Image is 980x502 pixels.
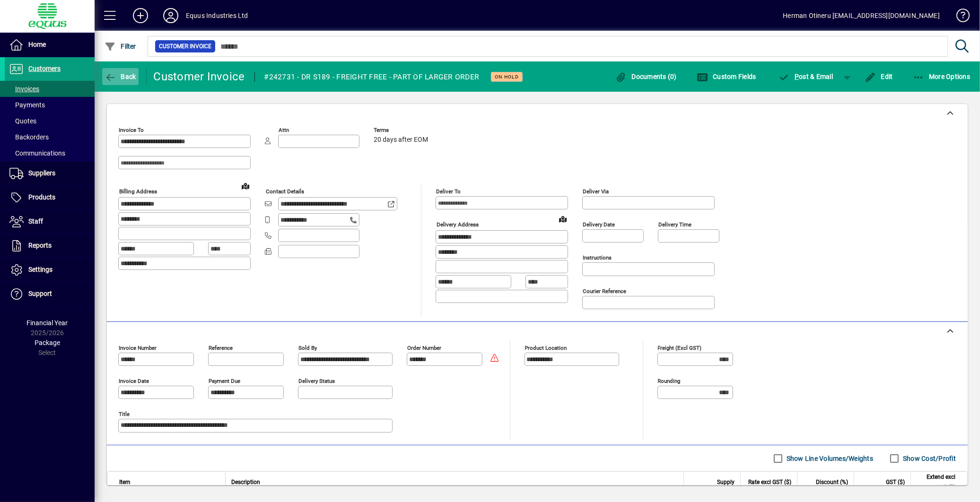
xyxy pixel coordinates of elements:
span: Financial Year [27,319,68,327]
span: Back [105,73,136,80]
div: Equus Industries Ltd [186,8,248,23]
mat-label: Invoice date [119,378,149,384]
span: Communications [9,149,65,157]
span: Support [28,290,52,297]
mat-label: Invoice number [119,345,157,351]
span: Description [231,477,260,487]
mat-label: Attn [279,127,289,133]
a: Invoices [5,81,95,97]
app-page-header-button: Back [95,68,147,85]
div: Customer Invoice [154,69,245,84]
mat-label: Order number [407,345,441,351]
div: Herman Otineru [EMAIL_ADDRESS][DOMAIN_NAME] [783,8,940,23]
a: Reports [5,234,95,258]
label: Show Line Volumes/Weights [785,454,873,463]
mat-label: Freight (excl GST) [658,345,702,351]
button: Post & Email [774,68,838,85]
span: Quotes [9,117,36,125]
a: Home [5,33,95,57]
span: Suppliers [28,169,55,177]
span: Edit [865,73,893,80]
span: Payments [9,101,45,109]
span: Products [28,193,55,201]
span: Item [119,477,131,487]
a: View on map [238,178,253,193]
mat-label: Sold by [298,345,317,351]
mat-label: Product location [525,345,567,351]
span: Supply [717,477,735,487]
mat-label: Delivery date [583,221,615,228]
span: Package [35,339,60,346]
span: Settings [28,266,52,273]
button: Edit [862,68,895,85]
mat-label: Deliver via [583,188,609,195]
a: Suppliers [5,162,95,185]
mat-label: Invoice To [119,127,144,133]
mat-label: Delivery time [658,221,691,228]
button: Add [125,7,156,24]
label: Show Cost/Profit [901,454,956,463]
mat-label: Payment due [209,378,240,384]
a: Knowledge Base [949,2,968,33]
mat-label: Title [119,411,130,417]
a: Payments [5,97,95,113]
span: Invoices [9,85,39,93]
mat-label: Courier Reference [583,288,626,294]
a: Quotes [5,113,95,129]
button: Filter [102,38,139,55]
span: Custom Fields [697,73,756,80]
a: Staff [5,210,95,234]
a: Communications [5,145,95,161]
span: More Options [913,73,971,80]
span: Filter [105,43,136,50]
button: Profile [156,7,186,24]
span: Documents (0) [615,73,677,80]
span: Discount (%) [816,477,848,487]
span: On hold [495,74,519,80]
mat-label: Delivery status [298,378,335,384]
a: Backorders [5,129,95,145]
span: Terms [374,127,430,133]
button: Back [102,68,139,85]
mat-label: Reference [209,345,233,351]
span: 20 days after EOM [374,136,428,144]
div: #242731 - DR S189 - FREIGHT FREE - PART OF LARGER ORDER [264,69,480,85]
mat-label: Rounding [658,378,681,384]
span: P [795,73,799,80]
span: Rate excl GST ($) [748,477,791,487]
span: Extend excl GST ($) [917,472,955,493]
span: Customer Invoice [159,42,211,51]
span: Staff [28,217,43,225]
span: Customers [28,65,61,72]
a: Products [5,186,95,209]
a: View on map [555,211,570,226]
span: Reports [28,242,52,249]
mat-label: Deliver To [436,188,461,195]
a: Settings [5,258,95,282]
span: ost & Email [779,73,833,80]
mat-label: Instructions [583,254,612,261]
a: Support [5,282,95,306]
button: Documents (0) [613,68,679,85]
span: GST ($) [886,477,905,487]
span: Home [28,41,46,48]
button: Custom Fields [694,68,759,85]
span: Backorders [9,133,49,141]
button: More Options [910,68,973,85]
